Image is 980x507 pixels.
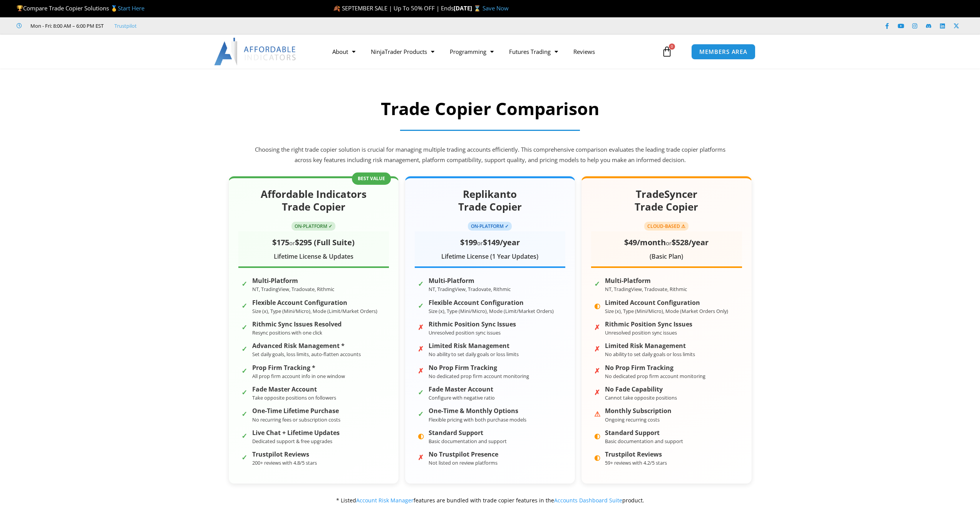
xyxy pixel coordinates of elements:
span: ◐ [594,451,601,458]
span: ✓ [594,278,601,284]
span: ✓ [418,386,425,393]
strong: [DATE] ⌛ [454,4,482,12]
small: No ability to set daily goals or loss limits [429,351,519,358]
strong: Multi-Platform [252,277,334,284]
span: ✗ [594,386,601,393]
span: 0 [669,44,675,50]
div: Lifetime License (1 Year Updates) [415,251,565,263]
small: All prop firm account info in one window [252,373,345,380]
small: No ability to set daily goals or loss limits [605,351,695,358]
div: Lifetime License & Updates [238,251,389,263]
span: Compare Trade Copier Solutions 🥇 [17,4,144,12]
small: Flexible pricing with both purchase models [429,416,526,423]
img: 🏆 [17,5,23,11]
strong: Rithmic Sync Issues Resolved [252,321,342,328]
span: ✓ [241,408,248,415]
span: ✗ [594,343,601,350]
span: ✓ [241,321,248,328]
a: Programming [442,43,501,60]
small: No dedicated prop firm account monitoring [605,373,705,380]
span: ✓ [241,386,248,393]
a: Futures Trading [501,43,566,60]
strong: One-Time & Monthly Options [429,407,526,415]
small: Size (x), Type (Mini/Micro), Mode (Limit/Market Orders) [252,308,377,315]
span: ✓ [241,365,248,371]
a: 0 [650,40,684,63]
strong: Standard Support [429,429,507,437]
strong: No Trustpilot Presence [429,451,498,458]
strong: One-Time Lifetime Purchase [252,407,340,415]
h2: Trade Copier Comparison [253,97,727,120]
strong: Flexible Account Configuration [252,299,377,306]
span: ✓ [241,430,248,437]
small: Basic documentation and support [429,438,507,445]
span: ✗ [418,343,425,350]
small: Ongoing recurring costs [605,416,660,423]
span: Mon - Fri: 8:00 AM – 6:00 PM EST [28,21,104,30]
strong: Limited Account Configuration [605,299,728,306]
strong: Live Chat + Lifetime Updates [252,429,340,437]
p: Choosing the right trade copier solution is crucial for managing multiple trading accounts effici... [253,144,727,166]
div: (Basic Plan) [591,251,742,263]
strong: Advanced Risk Management * [252,342,361,350]
small: Size (x), Type (Mini/Micro), Mode (Market Orders Only) [605,308,728,315]
small: Take opposite positions on followers [252,394,336,401]
span: ✗ [418,321,425,328]
span: $528/year [672,237,709,248]
small: NT, TradingView, Tradovate, Rithmic [252,286,334,293]
small: 59+ reviews with 4.2/5 stars [605,459,667,466]
span: $49/month [624,237,666,248]
h2: Replikanto Trade Copier [415,188,565,214]
div: * Listed features are bundled with trade copier features in the product. [228,495,752,505]
a: Account Risk Manager [356,497,414,504]
span: ⚠ [594,408,601,415]
h2: TradeSyncer Trade Copier [591,188,742,214]
strong: Monthly Subscription [605,407,672,415]
small: Unresolved position sync issues [429,329,501,336]
span: $295 (Full Suite) [295,237,355,248]
strong: Limited Risk Management [605,342,695,350]
span: ✓ [241,278,248,284]
span: ✗ [418,365,425,371]
img: LogoAI | Affordable Indicators – NinjaTrader [214,38,297,65]
span: ✓ [241,343,248,350]
span: ✓ [241,451,248,458]
span: ✗ [594,321,601,328]
strong: Trustpilot Reviews [252,451,317,458]
strong: Standard Support [605,429,683,437]
a: About [325,43,363,60]
span: ✓ [418,278,425,284]
nav: Menu [325,43,660,60]
strong: No Fade Capability [605,386,677,393]
strong: No Prop Firm Tracking [605,364,705,371]
span: MEMBERS AREA [699,49,747,55]
span: ✗ [418,451,425,458]
strong: No Prop Firm Tracking [429,364,529,371]
span: ✓ [418,300,425,306]
span: $149/year [483,237,520,248]
small: No dedicated prop firm account monitoring [429,373,529,380]
span: CLOUD-BASED ⚠ [644,222,689,231]
small: Size (x), Type (Mini/Micro), Mode (Limit/Market Orders) [429,308,554,315]
span: ◐ [418,430,425,437]
small: No recurring fees or subscription costs [252,416,340,423]
span: ◐ [594,300,601,306]
strong: Prop Firm Tracking * [252,364,345,371]
strong: Trustpilot Reviews [605,451,667,458]
a: Start Here [118,4,144,12]
small: Set daily goals, loss limits, auto-flatten accounts [252,351,361,358]
a: Reviews [566,43,603,60]
small: NT, TradingView, Tradovate, Rithmic [429,286,511,293]
a: Save Now [482,4,509,12]
strong: Multi-Platform [429,277,511,284]
div: or [415,235,565,249]
small: Not listed on review platforms [429,459,498,466]
h2: Affordable Indicators Trade Copier [238,188,389,214]
span: 🍂 SEPTEMBER SALE | Up To 50% OFF | Ends [333,4,454,12]
small: 200+ reviews with 4.8/5 stars [252,459,317,466]
strong: Fade Master Account [252,386,336,393]
strong: Flexible Account Configuration [429,299,554,306]
span: ✓ [241,300,248,306]
strong: Limited Risk Management [429,342,519,350]
span: ◐ [594,430,601,437]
